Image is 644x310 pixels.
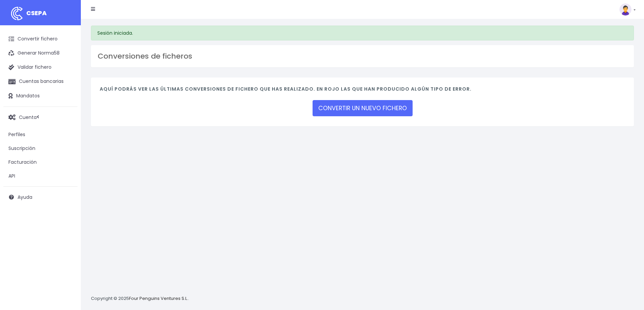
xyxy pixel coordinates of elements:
h3: Conversiones de ficheros [98,52,627,61]
span: Ayuda [18,194,32,200]
a: Mandatos [3,89,77,103]
h4: Aquí podrás ver las últimas conversiones de fichero que has realizado. En rojo las que han produc... [100,86,625,95]
a: Suscripción [3,142,77,155]
p: Copyright © 2025 . [91,295,189,302]
a: API [3,169,77,183]
a: Cuentas bancarias [3,74,77,89]
a: Convertir fichero [3,32,77,46]
a: Cuenta [3,110,77,124]
span: CSEPA [26,9,47,17]
a: Ayuda [3,190,77,204]
a: Four Penguins Ventures S.L. [129,295,188,302]
a: CONVERTIR UN NUEVO FICHERO [313,100,413,116]
span: Cuenta [19,114,37,120]
a: Generar Norma58 [3,46,77,60]
img: profile [619,3,632,15]
img: logo [8,5,25,22]
a: Facturación [3,155,77,169]
a: Perfiles [3,128,77,142]
a: Validar fichero [3,60,77,74]
div: Sesión iniciada. [91,26,634,40]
